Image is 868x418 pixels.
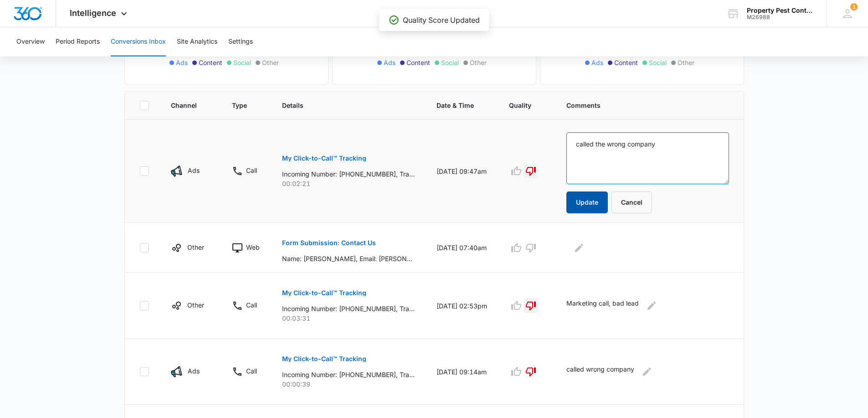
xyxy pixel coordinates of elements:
[403,15,480,25] p: Quality Score Updated
[262,58,279,67] span: Other
[426,223,498,273] td: [DATE] 07:40am
[282,232,376,254] button: Form Submission: Contact Us
[282,348,366,370] button: My Click-to-Call™ Tracking
[384,58,395,67] span: Ads
[111,27,166,56] button: Conversions Inbox
[70,8,116,18] span: Intelligence
[188,366,200,376] p: Ads
[747,7,813,14] div: account name
[56,27,100,56] button: Period Reports
[644,298,659,313] button: Edit Comments
[426,273,498,339] td: [DATE] 02:53pm
[171,101,197,110] span: Channel
[282,169,415,179] p: Incoming Number: [PHONE_NUMBER], Tracking Number: [PHONE_NUMBER], Ring To: [PHONE_NUMBER], Caller...
[850,3,858,10] span: 1
[426,120,498,223] td: [DATE] 09:47am
[614,58,638,67] span: Content
[426,339,498,405] td: [DATE] 09:14am
[282,290,366,296] p: My Click-to-Call™ Tracking
[199,58,222,67] span: Content
[246,300,257,310] p: Call
[246,242,260,252] p: Web
[282,370,415,379] p: Incoming Number: [PHONE_NUMBER], Tracking Number: [PHONE_NUMBER], Ring To: [PHONE_NUMBER], Caller...
[566,101,716,110] span: Comments
[678,58,694,67] span: Other
[282,240,376,246] p: Form Submission: Contact Us
[282,304,415,313] p: Incoming Number: [PHONE_NUMBER], Tracking Number: [PHONE_NUMBER], Ring To: [PHONE_NUMBER], Caller...
[441,58,459,67] span: Social
[509,101,531,110] span: Quality
[282,254,415,263] p: Name: [PERSON_NAME], Email: [PERSON_NAME][EMAIL_ADDRESS][PERSON_NAME][DOMAIN_NAME], Phone: [PHONE...
[188,166,200,175] p: Ads
[246,366,257,376] p: Call
[566,191,608,213] button: Update
[437,101,474,110] span: Date & Time
[747,14,813,20] div: account id
[228,27,253,56] button: Settings
[187,300,204,310] p: Other
[282,379,415,389] p: 00:00:39
[649,58,667,67] span: Social
[282,179,415,188] p: 00:02:21
[282,101,401,110] span: Details
[282,356,366,362] p: My Click-to-Call™ Tracking
[640,364,654,379] button: Edit Comments
[16,27,45,56] button: Overview
[406,58,430,67] span: Content
[566,132,729,184] textarea: called the wrong company
[282,155,366,161] p: My Click-to-Call™ Tracking
[591,58,603,67] span: Ads
[233,58,251,67] span: Social
[282,147,366,169] button: My Click-to-Call™ Tracking
[176,58,188,67] span: Ads
[566,364,634,379] p: called wrong company
[282,282,366,304] button: My Click-to-Call™ Tracking
[177,27,217,56] button: Site Analytics
[246,166,257,175] p: Call
[232,101,247,110] span: Type
[470,58,487,67] span: Other
[566,298,639,313] p: Marketing call, bad lead
[282,313,415,323] p: 00:03:31
[850,3,858,10] div: notifications count
[611,191,652,213] button: Cancel
[187,242,204,252] p: Other
[572,241,586,255] button: Edit Comments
